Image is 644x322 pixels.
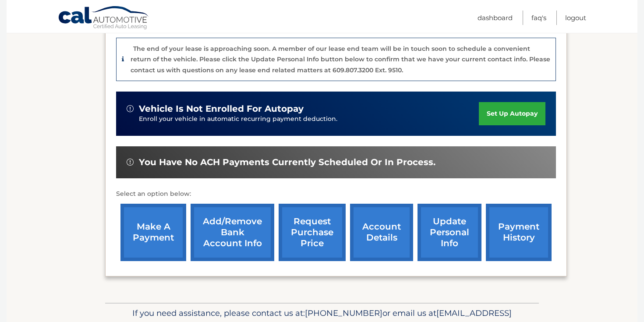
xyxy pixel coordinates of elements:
[486,204,552,261] a: payment history
[565,11,586,25] a: Logout
[531,11,546,25] a: FAQ's
[418,204,481,261] a: update personal info
[120,204,186,261] a: make a payment
[279,204,346,261] a: request purchase price
[350,204,413,261] a: account details
[139,157,435,168] span: You have no ACH payments currently scheduled or in process.
[127,159,134,166] img: alert-white.svg
[127,105,134,112] img: alert-white.svg
[139,114,479,124] p: Enroll your vehicle in automatic recurring payment deduction.
[131,45,550,74] p: The end of your lease is approaching soon. A member of our lease end team will be in touch soon t...
[479,102,545,125] a: set up autopay
[139,103,304,114] span: vehicle is not enrolled for autopay
[305,308,382,318] span: [PHONE_NUMBER]
[116,189,556,199] p: Select an option below:
[191,204,274,261] a: Add/Remove bank account info
[58,6,150,31] a: Cal Automotive
[478,11,513,25] a: Dashboard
